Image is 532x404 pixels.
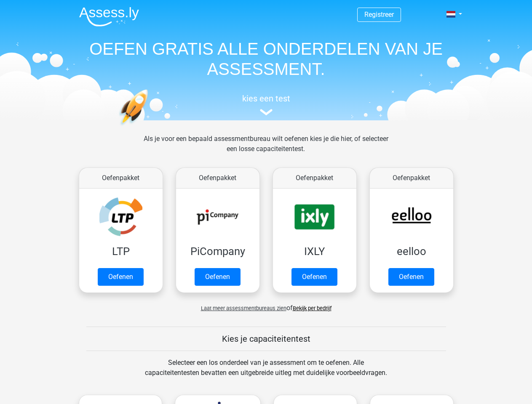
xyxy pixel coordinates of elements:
[388,268,434,286] a: Oefenen
[72,296,460,313] div: of
[260,109,273,115] img: assessment
[72,93,460,116] a: kies een test
[72,93,460,104] h5: kies een test
[291,268,337,286] a: Oefenen
[137,134,395,164] div: Als je voor een bepaald assessmentbureau wilt oefenen kies je die hier, of selecteer een losse ca...
[86,334,446,344] h5: Kies je capaciteitentest
[201,305,286,311] span: Laat meer assessmentbureaus zien
[195,268,241,286] a: Oefenen
[119,89,181,165] img: oefenen
[79,7,139,27] img: Assessly
[137,358,395,388] div: Selecteer een los onderdeel van je assessment om te oefenen. Alle capaciteitentesten bevatten een...
[293,305,331,311] a: Bekijk per bedrijf
[98,268,144,286] a: Oefenen
[364,11,394,19] a: Registreer
[72,39,460,79] h1: OEFEN GRATIS ALLE ONDERDELEN VAN JE ASSESSMENT.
